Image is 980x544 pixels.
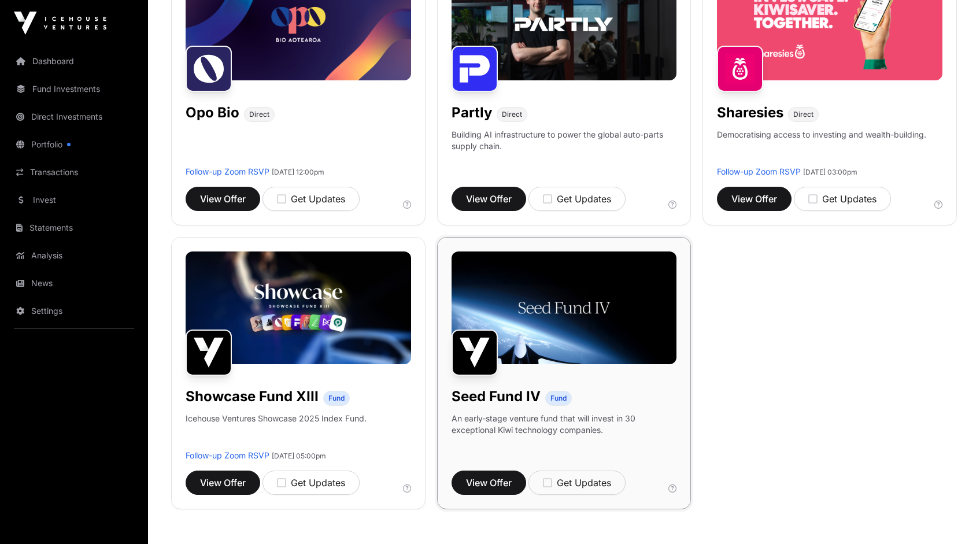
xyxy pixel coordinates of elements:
[186,166,269,176] a: Follow-up Zoom RSVP
[717,46,763,92] img: Sharesies
[452,387,541,406] h1: Seed Fund IV
[186,103,239,122] h1: Opo Bio
[9,243,139,268] a: Analysis
[186,450,269,460] a: Follow-up Zoom RSVP
[717,187,792,211] button: View Offer
[186,251,411,364] img: Showcase-Fund-Banner-1.jpg
[249,110,269,119] span: Direct
[14,12,106,35] img: Icehouse Ventures Logo
[186,387,319,406] h1: Showcase Fund XIII
[9,76,139,102] a: Fund Investments
[186,46,232,92] img: Opo Bio
[9,271,139,296] a: News
[277,476,345,490] div: Get Updates
[277,192,345,206] div: Get Updates
[186,187,260,211] button: View Offer
[466,476,512,490] span: View Offer
[452,330,498,376] img: Seed Fund IV
[717,129,926,166] p: Democratising access to investing and wealth-building.
[9,160,139,185] a: Transactions
[328,394,345,403] span: Fund
[452,251,677,364] img: Seed-Fund-4_Banner.jpg
[528,187,626,211] button: Get Updates
[731,192,777,206] span: View Offer
[452,129,677,166] p: Building AI infrastructure to power the global auto-parts supply chain.
[9,49,139,74] a: Dashboard
[262,187,360,211] button: Get Updates
[262,471,360,495] button: Get Updates
[186,413,367,424] p: Icehouse Ventures Showcase 2025 Index Fund.
[452,413,677,436] p: An early-stage venture fund that will invest in 30 exceptional Kiwi technology companies.
[9,187,139,213] a: Invest
[9,215,139,240] a: Statements
[808,192,877,206] div: Get Updates
[717,103,783,122] h1: Sharesies
[528,471,626,495] button: Get Updates
[9,132,139,157] a: Portfolio
[9,104,139,129] a: Direct Investments
[803,168,857,176] span: [DATE] 03:00pm
[9,298,139,324] a: Settings
[452,46,498,92] img: Partly
[200,192,246,206] span: View Offer
[272,452,326,460] span: [DATE] 05:00pm
[452,471,526,495] button: View Offer
[502,110,522,119] span: Direct
[186,330,232,376] img: Showcase Fund XIII
[794,187,891,211] button: Get Updates
[717,166,801,176] a: Follow-up Zoom RSVP
[543,476,611,490] div: Get Updates
[543,192,611,206] div: Get Updates
[550,394,567,403] span: Fund
[793,110,813,119] span: Direct
[200,476,246,490] span: View Offer
[272,168,324,176] span: [DATE] 12:00pm
[922,489,980,544] iframe: Chat Widget
[466,192,512,206] span: View Offer
[452,187,526,211] button: View Offer
[452,103,492,122] h1: Partly
[186,471,260,495] button: View Offer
